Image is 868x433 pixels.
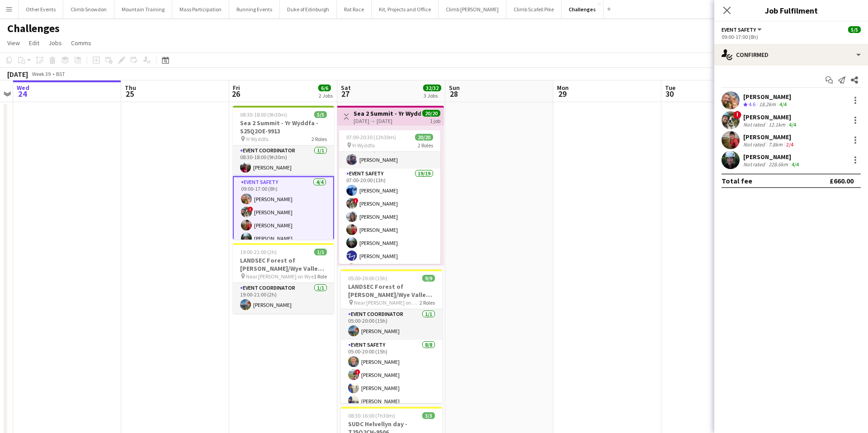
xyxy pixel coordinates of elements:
h3: Sea 2 Summit - Yr Wyddfa - S25Q2OE-9913 [354,109,421,118]
a: Comms [67,37,95,49]
span: Yr Wyddfa [352,142,375,149]
div: Confirmed [714,44,868,66]
span: Edit [29,39,39,47]
span: Yr Wyddfa [246,136,269,142]
div: [DATE] [7,70,28,79]
button: Climb Snowdon [63,0,114,18]
span: Sat [341,84,351,92]
a: Edit [25,37,43,49]
a: View [4,37,24,49]
h3: LANDSEC Forest of [PERSON_NAME]/Wye Valley Challenge - S25Q2CH-9594 [233,256,334,273]
app-job-card: 05:00-20:00 (15h)9/9LANDSEC Forest of [PERSON_NAME]/Wye Valley Challenge - S25Q2CH-9594 Near [PER... [341,269,442,403]
span: ! [248,207,253,212]
span: 1 Role [314,273,327,280]
span: 20/20 [422,110,440,117]
div: 18.2km [757,101,778,108]
div: 1 job [430,117,440,124]
span: Comms [71,39,91,47]
h3: LANDSEC Forest of [PERSON_NAME]/Wye Valley Challenge - S25Q2CH-9594 [341,282,442,299]
div: Not rated [743,121,767,128]
span: 20/20 [415,134,433,141]
div: [PERSON_NAME] [743,133,795,141]
span: 3/3 [422,412,435,419]
button: Duke of Edinburgh [280,0,337,18]
span: 05:00-20:00 (15h) [348,275,387,282]
app-skills-label: 2/4 [786,141,793,148]
div: Total fee [722,176,752,185]
div: [DATE] → [DATE] [354,118,421,124]
span: Mon [557,84,569,92]
div: £660.00 [830,176,854,185]
span: Jobs [48,39,62,47]
button: Challenges [561,0,604,18]
app-card-role: Event Coordinator1/108:30-18:00 (9h30m)[PERSON_NAME] [233,146,334,176]
div: 3 Jobs [424,92,441,99]
button: Running Events [229,0,280,18]
span: 08:30-18:00 (9h30m) [240,111,287,118]
span: Event Safety [722,26,756,33]
span: 32/32 [423,85,441,91]
span: 27 [340,89,351,99]
app-job-card: 19:00-21:00 (2h)1/1LANDSEC Forest of [PERSON_NAME]/Wye Valley Challenge - S25Q2CH-9594 Near [PERS... [233,243,334,314]
span: 5/5 [314,111,327,118]
div: BST [56,71,65,77]
span: 1/1 [314,249,327,255]
span: 07:00-20:30 (13h30m) [346,134,396,141]
span: Sun [449,84,460,92]
button: Mountain Training [114,0,172,18]
button: Mass Participation [172,0,229,18]
app-card-role: Event Coordinator1/119:00-21:00 (2h)[PERSON_NAME] [233,283,334,314]
span: 08:30-16:00 (7h30m) [348,412,395,419]
app-job-card: 07:00-20:30 (13h30m)20/20 Yr Wyddfa2 RolesEvent Coordinator1/107:00-20:30 (13h30m)[PERSON_NAME]Ev... [339,130,440,264]
div: [PERSON_NAME] [743,153,801,161]
div: Not rated [743,161,767,168]
div: 228.6km [767,161,790,168]
div: 2 Jobs [319,92,333,99]
span: 2 Roles [420,299,435,306]
app-job-card: 08:30-18:00 (9h30m)5/5Sea 2 Summit - Yr Wyddfa - S25Q2OE-9913 Yr Wyddfa2 RolesEvent Coordinator1/... [233,106,334,240]
span: 29 [556,89,569,99]
span: 19:00-21:00 (2h) [240,249,277,255]
div: Not rated [743,141,767,148]
span: 2 Roles [311,136,327,142]
span: ! [355,369,360,375]
span: 9/9 [422,275,435,282]
span: 28 [448,89,460,99]
app-skills-label: 4/4 [792,161,799,168]
span: ! [353,198,359,203]
span: 5/5 [848,26,861,33]
a: Jobs [45,37,66,49]
div: [PERSON_NAME] [743,113,798,121]
span: Wed [17,84,29,92]
app-card-role: Event Coordinator1/105:00-20:00 (15h)[PERSON_NAME] [341,309,442,340]
span: Fri [233,84,240,92]
span: 2 Roles [418,142,433,149]
app-skills-label: 4/4 [779,101,787,108]
button: Climb Scafell Pike [506,0,561,18]
span: ! [733,111,741,119]
button: Kit, Projects and Office [372,0,439,18]
button: Other Events [19,0,63,18]
div: 09:00-17:00 (8h) [722,33,861,40]
span: 30 [664,89,675,99]
span: Thu [125,84,136,92]
h3: Job Fulfilment [714,5,868,16]
h1: Challenges [7,22,60,35]
span: 6/6 [318,85,331,91]
span: Week 39 [30,71,52,77]
div: [PERSON_NAME] [743,93,791,101]
span: 26 [231,89,240,99]
div: 7.8km [767,141,784,148]
span: 4.6 [749,101,755,108]
app-skills-label: 4/4 [789,121,796,128]
button: Rat Race [337,0,372,18]
app-card-role: Event Safety4/409:00-17:00 (8h)[PERSON_NAME]![PERSON_NAME][PERSON_NAME][PERSON_NAME] [233,176,334,248]
span: Near [PERSON_NAME] on Wye [246,273,314,280]
button: Climb [PERSON_NAME] [439,0,506,18]
span: 25 [123,89,136,99]
h3: Sea 2 Summit - Yr Wyddfa - S25Q2OE-9913 [233,119,334,135]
